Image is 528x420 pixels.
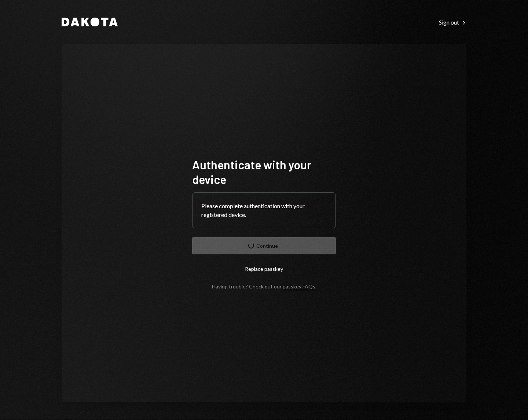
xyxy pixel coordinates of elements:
a: Sign out [439,18,466,26]
a: passkey FAQs [283,283,315,290]
div: Please complete authentication with your registered device. [201,202,327,219]
div: Having trouble? Check out our . [212,283,316,290]
button: Replace passkey [192,260,336,277]
div: Sign out [439,19,466,26]
h1: Authenticate with your device [192,157,336,187]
